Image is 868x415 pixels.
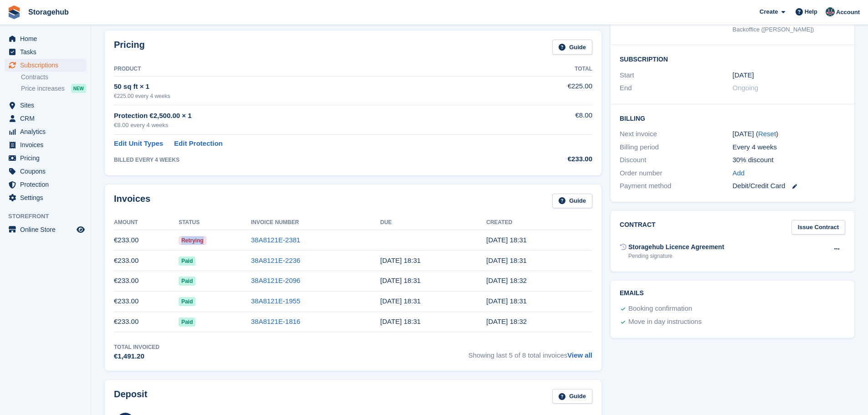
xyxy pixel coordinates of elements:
[628,252,724,260] div: Pending signature
[20,125,75,138] span: Analytics
[20,99,75,112] span: Sites
[504,154,592,164] div: €233.00
[620,113,845,123] h2: Billing
[760,7,778,16] span: Create
[5,191,86,204] a: menu
[628,303,692,314] div: Booking confirmation
[114,251,179,271] td: €233.00
[20,32,75,45] span: Home
[380,297,421,305] time: 2025-05-15 17:31:32 UTC
[733,168,745,179] a: Add
[504,62,592,77] th: Total
[5,178,86,191] a: menu
[620,142,732,153] div: Billing period
[114,111,504,121] div: Protection €2,500.00 × 1
[486,256,527,264] time: 2025-07-09 17:31:45 UTC
[5,223,86,236] a: menu
[552,389,592,404] a: Guide
[20,178,75,191] span: Protection
[114,138,163,149] a: Edit Unit Types
[5,152,86,164] a: menu
[504,76,592,105] td: €225.00
[620,155,732,165] div: Discount
[733,181,845,191] div: Debit/Credit Card
[114,92,504,100] div: €225.00 every 4 weeks
[5,125,86,138] a: menu
[486,318,527,325] time: 2025-04-16 17:32:14 UTC
[21,84,65,93] span: Price increases
[21,83,86,93] a: Price increases NEW
[20,112,75,125] span: CRM
[380,277,421,284] time: 2025-06-12 17:31:32 UTC
[21,73,86,82] a: Contracts
[567,351,592,359] a: View all
[733,84,759,92] span: Ongoing
[733,142,845,153] div: Every 4 weeks
[179,256,195,266] span: Paid
[620,290,845,297] h2: Emails
[251,215,380,230] th: Invoice Number
[5,59,86,72] a: menu
[20,152,75,164] span: Pricing
[114,230,179,251] td: €233.00
[620,168,732,179] div: Order number
[620,220,656,235] h2: Contract
[5,32,86,45] a: menu
[179,318,195,327] span: Paid
[5,165,86,178] a: menu
[486,277,527,284] time: 2025-06-11 17:32:25 UTC
[552,40,592,55] a: Guide
[251,256,300,264] a: 38A8121E-2236
[5,99,86,112] a: menu
[20,223,75,236] span: Online Store
[114,82,504,92] div: 50 sq ft × 1
[733,25,845,34] div: Backoffice ([PERSON_NAME])
[174,138,223,149] a: Edit Protection
[620,181,732,191] div: Payment method
[468,343,592,362] span: Showing last 5 of 8 total invoices
[114,312,179,332] td: €233.00
[628,242,724,252] div: Storagehub Licence Agreement
[179,236,206,245] span: Retrying
[20,191,75,204] span: Settings
[7,5,21,19] img: stora-icon-8386f47178a22dfd0bd8f6a31ec36ba5ce8667c1dd55bd0f319d3a0aa187defe.svg
[733,155,845,165] div: 30% discount
[114,351,159,362] div: €1,491.20
[179,297,195,306] span: Paid
[486,297,527,305] time: 2025-05-14 17:31:38 UTC
[620,83,732,93] div: End
[179,277,195,286] span: Paid
[620,129,732,139] div: Next invoice
[114,215,179,230] th: Amount
[628,317,702,328] div: Move in day instructions
[836,8,860,17] span: Account
[114,40,145,55] h2: Pricing
[20,165,75,178] span: Coupons
[114,271,179,291] td: €233.00
[552,194,592,209] a: Guide
[114,291,179,312] td: €233.00
[791,220,845,235] a: Issue Contract
[114,156,504,164] div: BILLED EVERY 4 WEEKS
[75,224,86,235] a: Preview store
[5,138,86,151] a: menu
[620,70,732,81] div: Start
[251,318,300,325] a: 38A8121E-1816
[773,130,781,138] div: Tooltip anchor
[504,105,592,135] td: €8.00
[25,5,72,20] a: Storagehub
[380,256,421,264] time: 2025-07-10 17:31:32 UTC
[8,212,91,221] span: Storefront
[733,70,754,81] time: 2025-01-22 01:00:00 UTC
[20,46,75,58] span: Tasks
[20,59,75,72] span: Subscriptions
[733,129,845,139] div: [DATE] ( )
[114,389,147,404] h2: Deposit
[805,7,817,16] span: Help
[71,84,86,93] div: NEW
[114,62,504,77] th: Product
[486,236,527,244] time: 2025-08-06 17:31:33 UTC
[5,112,86,125] a: menu
[251,236,300,244] a: 38A8121E-2381
[251,277,300,284] a: 38A8121E-2096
